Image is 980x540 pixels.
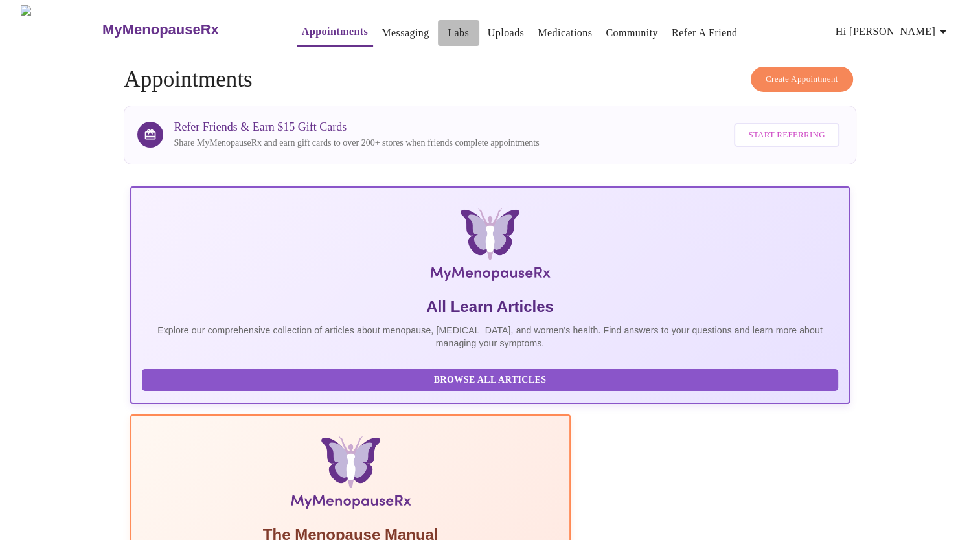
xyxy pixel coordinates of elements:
span: Browse All Articles [155,372,825,388]
a: MyMenopauseRx [101,7,271,52]
button: Browse All Articles [142,369,838,392]
h5: All Learn Articles [142,297,838,317]
img: MyMenopauseRx Logo [21,5,101,54]
a: Refer a Friend [672,24,738,42]
button: Appointments [297,19,373,47]
img: Menopause Manual [208,436,492,514]
p: Explore our comprehensive collection of articles about menopause, [MEDICAL_DATA], and women's hea... [142,324,838,350]
a: Uploads [488,24,525,42]
span: Create Appointment [766,72,838,87]
button: Messaging [376,20,434,46]
button: Hi [PERSON_NAME] [830,19,956,45]
a: Labs [448,24,469,42]
button: Uploads [483,20,530,46]
a: Community [606,24,658,42]
button: Labs [438,20,479,46]
a: Browse All Articles [142,374,841,385]
span: Hi [PERSON_NAME] [836,23,951,41]
button: Refer a Friend [667,20,743,46]
h3: MyMenopauseRx [102,21,219,38]
button: Medications [532,20,597,46]
a: Start Referring [731,117,842,153]
img: MyMenopauseRx Logo [250,208,730,286]
span: Start Referring [748,128,825,142]
a: Appointments [302,23,368,41]
button: Community [600,20,663,46]
h3: Refer Friends & Earn $15 Gift Cards [174,120,539,134]
p: Share MyMenopauseRx and earn gift cards to over 200+ stores when friends complete appointments [174,137,539,150]
h4: Appointments [124,67,856,93]
a: Medications [538,24,592,42]
button: Start Referring [734,123,839,147]
button: Create Appointment [751,67,853,92]
a: Messaging [382,24,429,42]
